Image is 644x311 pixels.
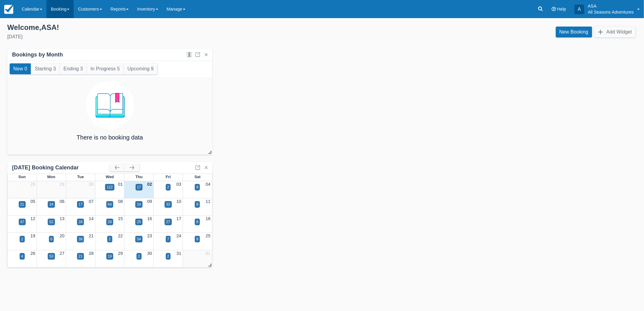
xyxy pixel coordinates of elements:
span: Tue [77,175,84,179]
a: 06 [59,199,64,204]
div: Bookings by Month [12,51,63,58]
p: All Seasons Adventures [588,9,634,15]
button: New 0 [10,63,31,74]
div: 2 [21,236,23,242]
i: Help [552,7,556,11]
img: checkfront-main-nav-mini-logo.png [4,5,13,14]
a: 04 [206,182,210,187]
div: 21 [20,202,24,207]
div: 64 [108,202,112,207]
a: 05 [30,199,35,204]
div: 2 [138,254,140,259]
span: Mon [47,175,55,179]
div: 54 [137,236,141,242]
div: 4 [21,254,23,259]
span: Thu [135,175,143,179]
a: 11 [206,199,210,204]
a: 18 [206,216,210,221]
a: 27 [59,251,64,256]
div: 8 [196,219,198,225]
button: Upcoming 9 [124,63,157,74]
div: 28 [108,219,112,225]
button: In Progress 5 [87,63,123,74]
div: 8 [196,184,198,190]
a: 29 [59,182,64,187]
a: 07 [89,199,94,204]
a: 28 [30,182,35,187]
div: 7 [167,236,169,242]
a: 22 [118,233,123,238]
img: booking.png [86,81,134,129]
div: 47 [20,219,24,225]
div: 52 [49,219,53,225]
a: 30 [89,182,94,187]
div: 17 [78,202,82,207]
div: 27 [166,219,170,225]
a: 29 [118,251,123,256]
div: 38 [78,236,82,242]
div: 24 [137,202,141,207]
div: 2 [109,236,111,242]
div: [DATE] [7,33,317,40]
a: 30 [147,251,152,256]
span: Fri [166,175,171,179]
a: 13 [59,216,64,221]
a: 14 [89,216,94,221]
a: 01 [206,251,210,256]
a: 21 [89,233,94,238]
a: 25 [206,233,210,238]
a: 28 [89,251,94,256]
div: 28 [78,219,82,225]
a: 09 [147,199,152,204]
a: 20 [59,233,64,238]
span: Help [557,7,566,11]
a: 08 [118,199,123,204]
div: 19 [108,254,112,259]
div: 21 [78,254,82,259]
div: 24 [49,202,53,207]
a: 19 [30,233,35,238]
a: 31 [176,251,181,256]
div: 9 [196,202,198,207]
button: Ending 3 [60,63,86,74]
div: 2 [167,184,169,190]
div: 9 [196,236,198,242]
a: 10 [176,199,181,204]
a: 03 [176,182,181,187]
a: 12 [30,216,35,221]
span: Sun [18,175,26,179]
div: 6 [50,236,53,242]
div: Welcome , ASA ! [7,23,317,32]
a: 01 [118,182,123,187]
div: 122 [107,184,113,190]
a: 17 [176,216,181,221]
span: Sat [194,175,200,179]
div: 53 [49,254,53,259]
a: 26 [30,251,35,256]
div: 25 [137,219,141,225]
span: Wed [106,175,114,179]
button: Add Widget [594,27,636,37]
div: 33 [166,202,170,207]
div: [DATE] Booking Calendar [12,164,110,171]
p: ASA [588,3,634,9]
h4: There is no booking data [76,134,143,141]
a: 02 [147,182,152,187]
div: 17 [137,184,141,190]
button: Starting 3 [31,63,59,74]
div: 2 [167,254,169,259]
a: 23 [147,233,152,238]
a: 15 [118,216,123,221]
a: New Booking [556,27,592,37]
div: A [575,5,584,14]
a: 16 [147,216,152,221]
a: 24 [176,233,181,238]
